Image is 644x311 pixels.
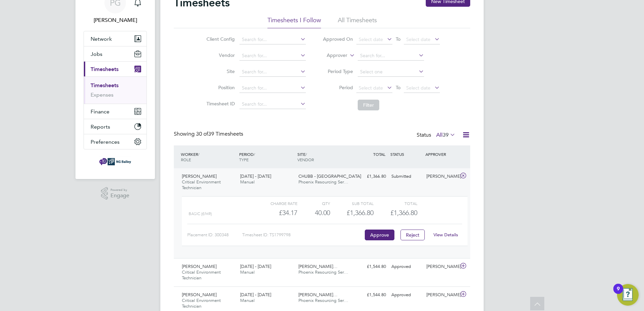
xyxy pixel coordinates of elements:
label: Vendor [204,52,235,58]
label: Period [323,84,353,91]
li: Timesheets I Follow [267,16,321,28]
a: Expenses [91,92,114,98]
button: Network [84,31,147,46]
div: 40.00 [297,207,330,218]
div: Placement ID: 300348 [187,230,242,240]
span: Phoenix Resourcing Ser… [298,298,348,303]
span: CHUBB - [GEOGRAPHIC_DATA] [298,173,361,179]
span: Engage [110,193,129,199]
span: / [198,151,199,157]
label: Approved On [323,36,353,42]
span: Critical Environment Technician [182,269,221,281]
span: [PERSON_NAME] [182,173,217,179]
span: [PERSON_NAME] [182,264,217,269]
span: [DATE] - [DATE] [240,292,271,298]
span: Phil Garland [84,16,147,24]
input: Search for... [239,67,306,77]
div: Submitted [389,171,424,182]
button: Approve [365,230,394,240]
div: Timesheet ID: TS1799798 [242,230,363,240]
span: £1,366.80 [390,209,417,217]
span: 39 Timesheets [196,131,243,137]
span: Timesheets [91,66,119,72]
a: Go to home page [84,156,147,167]
div: 9 [617,289,620,298]
span: [PERSON_NAME]… [298,292,337,298]
a: View Details [433,232,458,238]
button: Filter [358,100,379,110]
div: Timesheets [84,76,147,104]
input: Search for... [239,51,306,61]
label: Timesheet ID [204,101,235,107]
div: SITE [296,148,354,166]
div: WORKER [179,148,237,166]
input: Search for... [239,83,306,93]
div: Status [417,131,457,140]
span: Preferences [91,139,120,145]
span: 39 [443,132,449,138]
div: Approved [389,261,424,272]
li: All Timesheets [338,16,377,28]
button: Timesheets [84,62,147,76]
span: Select date [406,36,430,42]
span: / [254,151,255,157]
span: / [305,151,307,157]
button: Jobs [84,46,147,61]
span: [DATE] - [DATE] [240,173,271,179]
a: Powered byEngage [101,187,130,200]
div: £1,366.80 [354,171,389,182]
div: APPROVER [424,148,459,160]
span: Select date [359,85,383,91]
span: VENDOR [297,157,314,162]
input: Select one [358,67,424,77]
div: PERIOD [237,148,296,166]
div: [PERSON_NAME] [424,289,459,301]
span: Jobs [91,51,102,57]
span: Select date [406,85,430,91]
div: [PERSON_NAME] [424,171,459,182]
label: Period Type [323,68,353,74]
img: ngbailey-logo-retina.png [99,156,131,167]
div: £1,366.80 [330,207,374,218]
span: Powered by [110,187,129,193]
div: Approved [389,289,424,301]
div: £1,544.80 [354,261,389,272]
div: STATUS [389,148,424,160]
div: £34.17 [254,207,297,218]
button: Finance [84,104,147,119]
span: Manual [240,179,255,185]
span: Reports [91,124,110,130]
span: Critical Environment Technician [182,298,221,309]
span: To [394,83,402,92]
button: Reports [84,119,147,134]
span: 30 of [196,131,208,137]
span: To [394,35,402,43]
div: [PERSON_NAME] [424,261,459,272]
div: Charge rate [254,199,297,207]
label: Site [204,68,235,74]
span: [PERSON_NAME] [182,292,217,298]
span: Manual [240,269,255,275]
div: QTY [297,199,330,207]
span: Phoenix Resourcing Ser… [298,179,348,185]
span: [PERSON_NAME]… [298,264,337,269]
label: Client Config [204,36,235,42]
label: All [436,132,455,138]
input: Search for... [239,100,306,109]
span: TOTAL [373,151,385,157]
button: Open Resource Center, 9 new notifications [617,284,639,306]
span: ROLE [181,157,191,162]
div: Showing [174,131,245,138]
span: TYPE [239,157,249,162]
span: Network [91,36,112,42]
span: Select date [359,36,383,42]
div: Total [374,199,417,207]
span: Manual [240,298,255,303]
input: Search for... [239,35,306,44]
div: £1,544.80 [354,289,389,301]
a: Timesheets [91,82,119,89]
div: Sub Total [330,199,374,207]
span: BASIC (£/HR) [189,211,212,216]
span: Finance [91,108,109,115]
span: [DATE] - [DATE] [240,264,271,269]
